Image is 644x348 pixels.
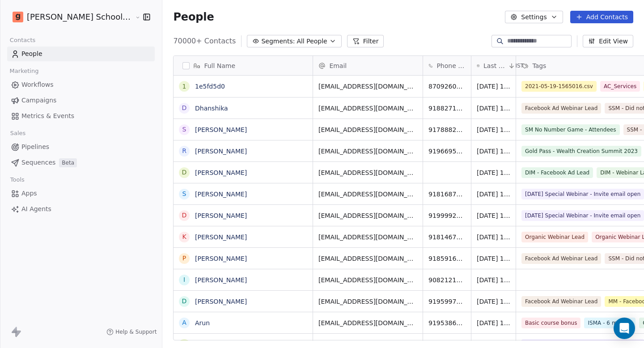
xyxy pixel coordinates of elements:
[13,12,23,22] img: Goela%20School%20Logos%20(4).png
[521,146,641,157] span: Gold Pass - Wealth Creation Summit 2023
[318,190,417,199] span: [EMAIL_ADDRESS][DOMAIN_NAME]
[477,190,510,199] span: [DATE] 12:44 PM
[505,11,563,23] button: Settings
[195,212,247,219] a: [PERSON_NAME]
[477,125,510,134] span: [DATE] 12:51 PM
[471,56,516,75] div: Last Activity DateIST
[318,82,417,91] span: [EMAIL_ADDRESS][DOMAIN_NAME]
[428,82,466,91] span: 8709260686
[428,125,466,134] span: 917888226970
[428,276,466,284] span: 9082121962
[521,296,601,307] span: Facebook Ad Webinar Lead
[477,233,510,242] span: [DATE] 12:42 PM
[7,155,155,170] a: SequencesBeta
[182,318,187,327] div: A
[182,146,187,156] div: R
[182,82,186,91] div: 1
[318,168,417,177] span: [EMAIL_ADDRESS][DOMAIN_NAME]
[21,204,51,214] span: AI Agents
[428,104,466,113] span: 918827191117
[6,34,39,47] span: Contacts
[174,76,313,341] div: grid
[6,64,42,78] span: Marketing
[477,104,510,113] span: [DATE] 12:53 PM
[477,211,510,220] span: [DATE] 12:43 PM
[297,37,327,46] span: All People
[182,125,186,134] div: S
[329,61,347,70] span: Email
[195,276,247,284] a: [PERSON_NAME]
[195,341,247,348] a: [PERSON_NAME]
[428,190,466,199] span: 918168760753
[483,61,506,70] span: Last Activity Date
[195,83,225,90] a: 1e5fd5d0
[532,61,546,70] span: Tags
[204,61,235,70] span: Full Name
[477,168,510,177] span: [DATE] 12:48 PM
[115,328,157,335] span: Help & Support
[318,318,417,327] span: [EMAIL_ADDRESS][DOMAIN_NAME]
[7,202,155,216] a: AI Agents
[182,103,187,113] div: D
[436,61,466,70] span: Phone Number
[428,147,466,156] span: 919669527597
[21,142,49,152] span: Pipelines
[182,297,187,306] div: D
[182,254,186,263] div: P
[318,233,417,242] span: [EMAIL_ADDRESS][DOMAIN_NAME]
[521,189,644,199] span: [DATE] Special Webinar - Invite email open
[318,147,417,156] span: [EMAIL_ADDRESS][DOMAIN_NAME]
[182,232,186,242] div: K
[195,105,228,112] a: Dhanshika
[173,10,214,24] span: People
[27,11,133,23] span: [PERSON_NAME] School of Finance LLP
[182,168,187,177] div: D
[477,318,510,327] span: [DATE] 12:36 PM
[195,148,247,155] a: [PERSON_NAME]
[477,297,510,306] span: [DATE] 12:38 PM
[521,210,644,221] span: [DATE] Special Webinar - Invite email open
[477,276,510,284] span: [DATE] 12:42 PM
[477,82,510,91] span: [DATE] 12:53 PM
[521,253,601,264] span: Facebook Ad Webinar Lead
[195,191,247,198] a: [PERSON_NAME]
[318,254,417,263] span: [EMAIL_ADDRESS][DOMAIN_NAME]
[173,36,236,47] span: 70000+ Contacts
[7,93,155,108] a: Campaigns
[7,47,155,61] a: People
[521,124,620,135] span: SM No Number Game - Attendees
[195,255,247,262] a: [PERSON_NAME]
[21,189,37,198] span: Apps
[195,298,247,305] a: [PERSON_NAME]
[428,233,466,242] span: 918146706944
[106,328,157,335] a: Help & Support
[521,167,593,178] span: DIM - Facebook Ad Lead
[7,186,155,201] a: Apps
[318,125,417,134] span: [EMAIL_ADDRESS][DOMAIN_NAME]
[428,297,466,306] span: 919599712719
[570,11,633,23] button: Add Contacts
[7,140,155,154] a: Pipelines
[521,232,588,242] span: Organic Webinar Lead
[428,254,466,263] span: 918591624717
[182,211,187,220] div: D
[583,35,633,47] button: Edit View
[521,318,580,328] span: Basic course bonus
[182,189,186,199] div: S
[521,81,597,92] span: 2021-05-19-1565016.csv
[195,319,210,327] a: Arun
[521,103,601,114] span: Facebook Ad Webinar Lead
[21,49,42,59] span: People
[318,297,417,306] span: [EMAIL_ADDRESS][DOMAIN_NAME]
[313,56,423,75] div: Email
[195,169,247,176] a: [PERSON_NAME]
[7,77,155,92] a: Workflows
[585,318,636,328] span: ISMA - 6 months
[7,109,155,123] a: Metrics & Events
[11,9,129,25] button: [PERSON_NAME] School of Finance LLP
[21,111,74,121] span: Metrics & Events
[6,127,30,140] span: Sales
[318,211,417,220] span: [EMAIL_ADDRESS][DOMAIN_NAME]
[428,318,466,327] span: 919538643027
[261,37,295,46] span: Segments:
